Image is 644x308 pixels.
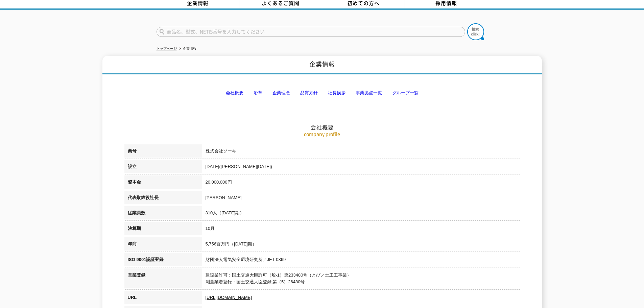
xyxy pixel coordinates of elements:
td: 310人（[DATE]期） [202,206,520,222]
th: 決算期 [124,222,202,237]
th: 商号 [124,144,202,160]
th: ISO 9001認証登録 [124,253,202,268]
th: 年商 [124,237,202,253]
td: 20,000,000円 [202,175,520,191]
p: company profile [124,131,520,138]
li: 企業情報 [178,45,196,52]
a: [URL][DOMAIN_NAME] [206,295,252,300]
td: 10月 [202,222,520,237]
h2: 会社概要 [124,56,520,131]
a: 社長挨拶 [328,90,345,95]
td: 建設業許可：国土交通大臣許可（般-1）第233480号（とび／土工工事業） 測量業者登録：国土交通大臣登録 第（5）26480号 [202,268,520,291]
td: 財団法人電気安全環境研究所／JET-0869 [202,253,520,268]
th: 営業登録 [124,268,202,291]
td: [PERSON_NAME] [202,191,520,207]
a: 事業拠点一覧 [356,90,382,95]
td: [DATE]([PERSON_NAME][DATE]) [202,160,520,175]
td: 5,756百万円（[DATE]期） [202,237,520,253]
td: 株式会社ソーキ [202,144,520,160]
th: 設立 [124,160,202,175]
a: 会社概要 [226,90,243,95]
a: 品質方針 [300,90,318,95]
img: btn_search.png [467,23,484,40]
th: 資本金 [124,175,202,191]
a: 沿革 [254,90,262,95]
input: 商品名、型式、NETIS番号を入力してください [157,27,465,37]
a: 企業理念 [272,90,290,95]
a: グループ一覧 [392,90,419,95]
a: トップページ [157,47,177,50]
h1: 企業情報 [102,56,542,74]
th: URL [124,291,202,306]
th: 従業員数 [124,206,202,222]
th: 代表取締役社長 [124,191,202,207]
